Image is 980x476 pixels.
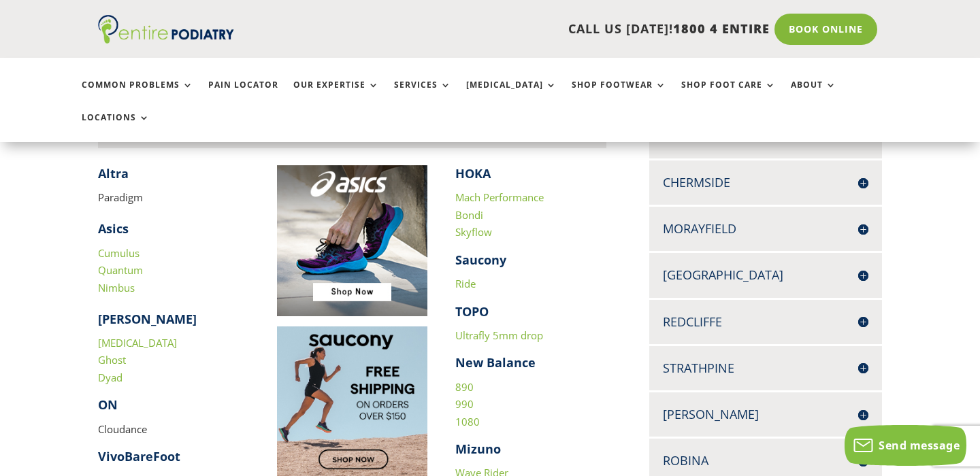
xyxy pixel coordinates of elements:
[455,208,483,222] a: Bondi
[673,20,770,37] span: 1800 4 ENTIRE
[663,174,868,191] h4: Chermside
[774,14,877,45] a: Book Online
[82,80,193,109] a: Common Problems
[455,165,491,182] strong: HOKA
[681,80,776,109] a: Shop Foot Care
[98,220,129,237] strong: Asics
[845,425,966,466] button: Send message
[572,80,666,109] a: Shop Footwear
[455,190,544,204] a: Mach Performance
[98,281,135,294] a: Nimbus
[98,396,118,413] strong: ON
[98,336,177,350] a: [MEDICAL_DATA]
[455,397,474,411] a: 990
[98,448,180,464] strong: VivoBareFoot
[663,220,868,237] h4: Morayfield
[455,380,474,394] a: 890
[98,165,249,189] h4: ​
[98,33,234,46] a: Entire Podiatry
[98,421,249,449] p: Cloudance
[791,80,836,109] a: About
[455,225,492,239] a: Skyflow
[455,415,480,428] a: 1080
[98,165,129,182] strong: Altra
[394,80,451,109] a: Services
[663,267,868,284] h4: [GEOGRAPHIC_DATA]
[98,246,140,260] a: Cumulus
[879,438,960,453] span: Send message
[98,189,249,207] p: Paradigm
[466,80,557,109] a: [MEDICAL_DATA]
[98,353,126,367] a: Ghost
[208,80,278,109] a: Pain Locator
[277,165,428,316] img: Image to click to buy ASIC shoes online
[663,452,868,469] h4: Robina
[663,313,868,330] h4: Redcliffe
[98,371,122,384] a: Dyad
[98,15,234,44] img: logo (1)
[278,20,770,38] p: CALL US [DATE]!
[455,328,543,342] a: Ultrafly 5mm drop
[98,311,197,327] strong: [PERSON_NAME]
[98,263,143,277] a: Quantum
[455,252,506,268] strong: Saucony
[455,303,489,320] strong: TOPO
[455,354,536,371] strong: New Balance
[293,80,379,109] a: Our Expertise
[663,360,868,377] h4: Strathpine
[663,406,868,423] h4: [PERSON_NAME]
[455,277,476,290] a: Ride
[82,113,150,142] a: Locations
[455,441,501,457] strong: Mizuno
